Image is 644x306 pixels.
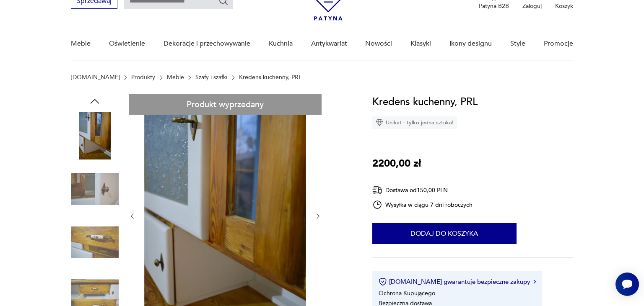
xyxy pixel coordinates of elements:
a: Style [510,28,525,60]
a: Kuchnia [269,28,293,60]
p: 2200,00 zł [372,156,421,172]
p: Kredens kuchenny, PRL [239,74,301,81]
a: Promocje [544,28,573,60]
a: Antykwariat [311,28,347,60]
img: Zdjęcie produktu Kredens kuchenny, PRL [71,165,119,213]
a: [DOMAIN_NAME] [71,74,120,81]
button: [DOMAIN_NAME] gwarantuje bezpieczne zakupy [379,278,536,286]
a: Ikony designu [449,28,492,60]
p: Koszyk [555,2,573,10]
div: Dostawa od 150,00 PLN [372,185,473,195]
a: Nowości [365,28,392,60]
a: Meble [71,28,91,60]
a: Oświetlenie [109,28,145,60]
img: Ikona diamentu [376,119,383,126]
a: Dekoracje i przechowywanie [164,28,250,60]
a: Szafy i szafki [195,74,227,81]
div: Wysyłka w ciągu 7 dni roboczych [372,200,473,210]
p: Zaloguj [522,2,542,10]
button: Dodaj do koszyka [372,223,517,244]
a: Produkty [131,74,155,81]
a: Meble [167,74,184,81]
iframe: Smartsupp widget button [615,273,639,296]
img: Ikona certyfikatu [379,278,387,286]
img: Ikona strzałki w prawo [533,280,536,284]
h1: Kredens kuchenny, PRL [372,94,478,110]
li: Ochrona Kupującego [379,289,435,297]
a: Klasyki [410,28,431,60]
div: Unikat - tylko jedna sztuka! [372,116,457,129]
p: Patyna B2B [479,2,509,10]
img: Zdjęcie produktu Kredens kuchenny, PRL [71,112,119,159]
img: Ikona dostawy [372,185,382,195]
img: Zdjęcie produktu Kredens kuchenny, PRL [71,219,119,266]
div: Produkt wyprzedany [129,94,322,115]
